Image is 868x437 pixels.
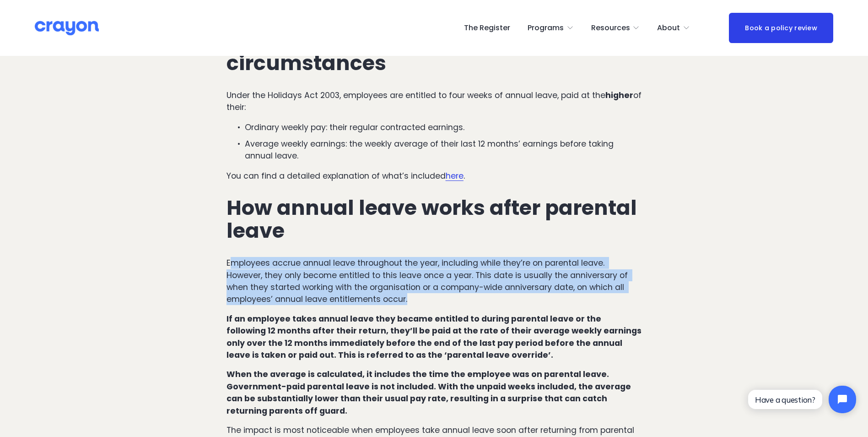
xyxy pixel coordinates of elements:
p: You can find a detailed explanation of what’s included . [226,170,642,182]
a: The Register [464,21,510,35]
p: Average weekly earnings: the weekly average of their last 12 months’ earnings before taking annua... [245,138,642,162]
strong: higher [605,90,633,101]
p: Under the Holidays Act 2003, employees are entitled to four weeks of annual leave, paid at the of... [226,89,642,114]
iframe: Tidio Chat [740,378,864,421]
strong: If an employee takes annual leave they became entitled to during parental leave or the following ... [226,313,643,361]
a: folder dropdown [591,21,640,35]
img: Crayon [35,20,99,36]
h2: How annual leave works in [GEOGRAPHIC_DATA] under regular circumstances [226,6,642,75]
span: About [657,22,680,35]
span: Programs [528,22,564,35]
a: folder dropdown [657,21,690,35]
a: here [446,170,464,181]
span: Resources [591,22,630,35]
strong: When the average is calculated, it includes the time the employee was on parental leave. Governme... [226,369,633,416]
a: Book a policy review [729,13,833,43]
strong: How annual leave works after parental leave [226,193,642,245]
p: Ordinary weekly pay: their regular contracted earnings. [245,121,642,133]
p: Employees accrue annual leave throughout the year, including while they’re on parental leave. How... [226,257,642,306]
a: folder dropdown [528,21,574,35]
